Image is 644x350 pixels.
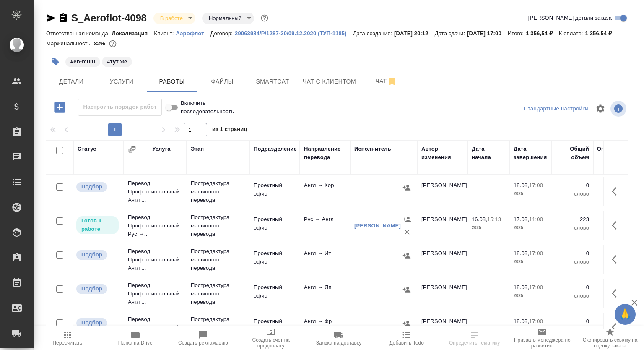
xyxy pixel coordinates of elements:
span: из 1 страниц [212,124,247,136]
p: Клиент: [154,30,176,37]
span: Призвать менеджера по развитию [513,337,571,349]
span: Чат с клиентом [303,76,356,87]
span: Заявка на доставку [316,340,361,346]
p: 17:00 [529,250,543,256]
a: 29063984/Р/1287-20/09.12.2020 (ТУП-1185) [235,29,353,37]
span: Работы [152,76,192,87]
span: Детали [51,76,91,87]
p: Дата сдачи: [435,30,467,37]
p: Подбор [81,285,102,293]
p: Готов к работе [81,217,114,233]
button: Папка на Drive [101,326,169,350]
p: слово [556,224,589,232]
p: 0 [556,249,589,258]
p: [DATE] 17:00 [467,30,508,37]
p: 29063984/Р/1287-20/09.12.2020 (ТУП-1185) [235,30,353,37]
a: S_Aeroflot-4098 [71,12,147,24]
div: split button [522,102,590,115]
button: Добавить Todo [373,326,441,350]
p: #en-multi [70,57,95,66]
p: Договор: [210,30,235,37]
td: [PERSON_NAME] [417,177,467,206]
a: Аэрофлот [176,29,210,37]
button: Создать рекламацию [169,326,237,350]
button: В работе [158,15,185,22]
td: Перевод Профессиональный Англ ... [124,277,187,311]
p: слово [556,326,589,334]
button: 0.00 USD; 200.70 RUB; [107,38,118,49]
p: 0 [556,181,589,190]
p: 17.08, [514,216,529,222]
button: Удалить [401,226,413,238]
div: В работе [202,13,254,24]
div: Можно подбирать исполнителей [75,181,119,193]
button: Доп статусы указывают на важность/срочность заказа [259,13,270,24]
p: Подбор [81,183,102,191]
p: слово [597,292,639,300]
p: #тут же [107,57,127,66]
span: Пересчитать [52,340,82,346]
p: 82% [94,40,107,47]
button: Скопировать ссылку для ЯМессенджера [46,13,56,23]
span: [PERSON_NAME] детали заказа [528,14,612,22]
p: 18.08, [514,250,529,256]
button: Нормальный [206,15,244,22]
td: [PERSON_NAME] [417,245,467,274]
button: Скопировать ссылку [58,13,68,23]
td: Перевод Профессиональный Рус →... [124,209,187,243]
td: Проектный офис [249,279,300,308]
p: 17:00 [529,318,543,324]
button: Назначить [400,249,413,262]
p: слово [556,292,589,300]
td: Проектный офис [249,177,300,206]
button: Пересчитать [34,326,101,350]
p: [DATE] 20:12 [394,30,435,37]
p: слово [597,258,639,266]
p: 0 [597,181,639,190]
td: Проектный офис [249,245,300,274]
td: Англ → Кор [300,177,350,206]
td: Перевод Профессиональный Англ ... [124,243,187,277]
button: Создать счет на предоплату [237,326,305,350]
td: Проектный офис [249,211,300,240]
span: Посмотреть информацию [610,101,628,117]
p: 0 [556,283,589,292]
span: Определить тематику [449,340,500,346]
div: Услуга [152,145,170,153]
div: Общий объем [556,145,589,162]
span: тут же [101,57,133,65]
button: Назначить [400,181,413,194]
div: Оплачиваемый объем [597,145,639,162]
span: Скопировать ссылку на оценку заказа [581,337,639,349]
p: 1 356,54 ₽ [585,30,618,37]
button: Здесь прячутся важные кнопки [607,317,627,337]
td: Англ → Яп [300,279,350,308]
button: Назначить [400,317,413,330]
p: 0 [556,317,589,326]
p: 15:13 [487,216,501,222]
td: [PERSON_NAME] [417,279,467,308]
p: К оплате: [559,30,585,37]
button: Добавить тэг [46,52,65,71]
button: Скопировать ссылку на оценку заказа [576,326,644,350]
p: 1 356,54 ₽ [526,30,559,37]
p: 2025 [514,292,547,300]
p: слово [597,224,639,232]
p: 2025 [514,326,547,334]
div: Автор изменения [421,145,463,162]
span: en-multi [65,57,101,65]
p: 2025 [472,224,505,232]
button: Призвать менеджера по развитию [508,326,576,350]
td: Рус → Англ [300,211,350,240]
p: Постредактура машинного перевода [191,315,245,340]
div: Дата завершения [514,145,547,162]
a: [PERSON_NAME] [354,222,401,229]
p: Дата создания: [353,30,394,37]
p: 223 [597,215,639,224]
p: Итого: [508,30,526,37]
button: 🙏 [615,304,636,325]
p: слово [597,326,639,334]
span: Добавить Todo [390,340,424,346]
button: Назначить [400,283,413,296]
p: Постредактура машинного перевода [191,213,245,238]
